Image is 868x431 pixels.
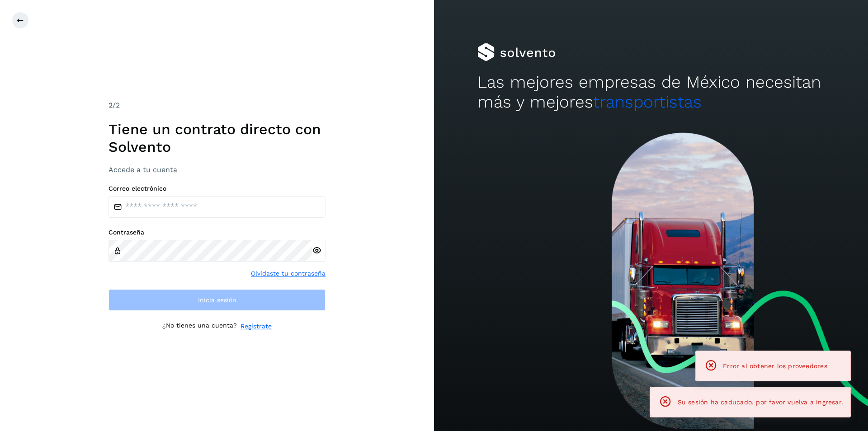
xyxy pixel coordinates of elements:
span: transportistas [593,92,702,112]
div: /2 [108,100,325,111]
p: ¿No tienes una cuenta? [162,322,237,331]
span: Su sesión ha caducado, por favor vuelva a ingresar. [678,398,843,406]
button: Inicia sesión [108,289,325,311]
label: Contraseña [108,229,325,236]
span: Inicia sesión [198,297,236,303]
a: Regístrate [241,322,272,331]
span: 2 [108,101,113,109]
span: Error al obtener los proveedores [723,362,827,370]
h3: Accede a tu cuenta [108,165,325,174]
h2: Las mejores empresas de México necesitan más y mejores [477,72,825,112]
a: Olvidaste tu contraseña [251,269,325,278]
label: Correo electrónico [108,185,325,192]
h1: Tiene un contrato directo con Solvento [108,121,325,155]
